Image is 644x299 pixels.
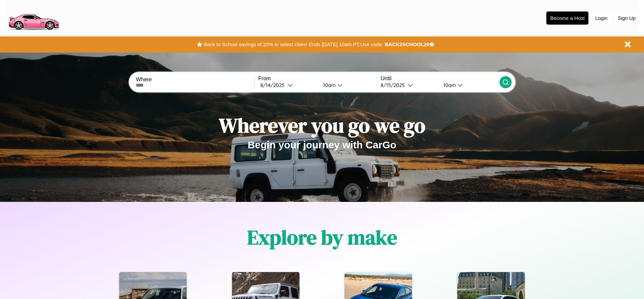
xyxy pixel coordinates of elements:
label: Where [136,77,254,83]
div: 8 / 15 / 2025 [381,82,408,88]
b: BACK2SCHOOL20 [385,41,429,47]
button: Back to School savings of 20% in select cities! Ends [DATE] 10am PT.Use code: [202,40,385,49]
button: 10am [318,82,377,89]
button: Login [592,12,611,24]
div: 8 / 14 / 2025 [260,82,288,88]
button: 8/14/2025 [258,82,318,89]
button: Sign Up [614,12,639,24]
button: 10am [438,82,499,89]
label: Until [381,76,499,82]
div: 10am [320,82,337,88]
button: Become a Host [546,11,588,25]
h1: Explore by make [247,223,397,251]
img: logo [5,3,62,32]
label: From [258,76,377,82]
div: 10am [440,82,458,88]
